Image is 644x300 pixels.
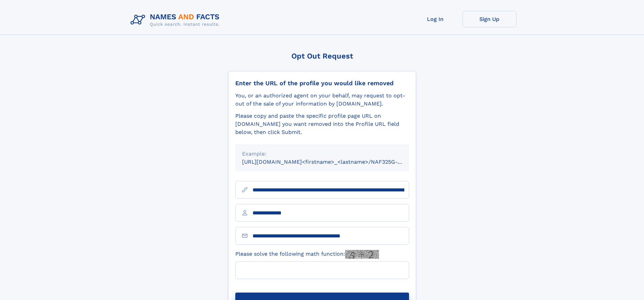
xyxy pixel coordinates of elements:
[128,11,225,29] img: Logo Names and Facts
[235,92,409,108] div: You, or an authorized agent on your behalf, may request to opt-out of the sale of your informatio...
[408,11,462,27] a: Log In
[235,250,379,259] label: Please solve the following math function:
[228,52,416,60] div: Opt Out Request
[242,150,402,158] div: Example:
[242,159,422,165] small: [URL][DOMAIN_NAME]<firstname>_<lastname>/NAF325G-xxxxxxxx
[235,79,409,87] div: Enter the URL of the profile you would like removed
[235,112,409,136] div: Please copy and paste the specific profile page URL on [DOMAIN_NAME] you want removed into the Pr...
[462,11,517,27] a: Sign Up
